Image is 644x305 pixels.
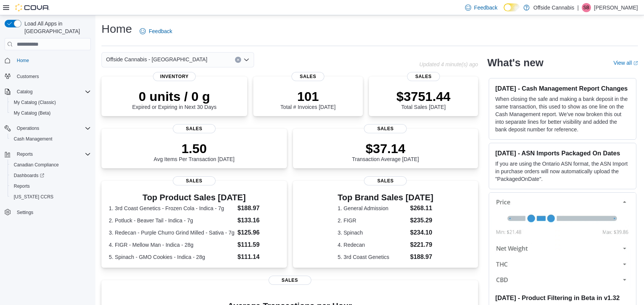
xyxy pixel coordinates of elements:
[14,99,56,105] span: My Catalog (Classic)
[410,252,433,262] dd: $188.97
[2,70,94,81] button: Customers
[11,109,54,118] a: My Catalog (Beta)
[14,110,51,116] span: My Catalog (Beta)
[238,240,280,249] dd: $111.59
[338,241,407,249] dt: 4. Redecan
[8,192,94,202] button: [US_STATE] CCRS
[495,160,630,183] p: If you are using the Ontario ASN format, the ASN Import in purchase orders will now automatically...
[14,150,36,159] button: Reports
[338,204,407,212] dt: 1. General Admission
[17,57,29,64] span: Home
[410,204,433,213] dd: $268.11
[410,228,433,237] dd: $234.10
[17,151,33,157] span: Reports
[338,229,407,236] dt: 3. Spinach
[11,134,91,144] span: Cash Management
[2,55,94,66] button: Home
[8,97,94,108] button: My Catalog (Classic)
[243,57,250,63] button: Open list of options
[109,204,234,212] dt: 1. 3rd Coast Genetics - Frozen Cola - Indica - 7g
[109,229,234,236] dt: 3. Redecan - Purple Churro Grind Milled - Sativa - 7g
[8,108,94,118] button: My Catalog (Beta)
[338,193,433,202] h3: Top Brand Sales [DATE]
[11,98,59,107] a: My Catalog (Classic)
[106,55,207,64] span: Offside Cannabis - [GEOGRAPHIC_DATA]
[235,57,241,63] button: Clear input
[14,136,52,142] span: Cash Management
[14,124,42,133] button: Operations
[338,217,407,224] dt: 2. FIGR
[352,141,419,162] div: Transaction Average [DATE]
[2,123,94,134] button: Operations
[419,61,478,67] p: Updated 4 minute(s) ago
[396,89,451,110] div: Total Sales [DATE]
[11,171,91,180] span: Dashboards
[11,134,55,144] a: Cash Management
[14,72,42,81] a: Customers
[487,57,543,69] h2: What's new
[269,276,311,285] span: Sales
[109,241,234,249] dt: 4. FIGR - Mellow Man - Indica - 28g
[14,56,91,65] span: Home
[364,124,407,133] span: Sales
[109,253,234,261] dt: 5. Spinach - GMO Cookies - Indica - 28g
[474,4,497,11] span: Feedback
[583,3,589,12] span: SB
[21,20,91,35] span: Load All Apps in [GEOGRAPHIC_DATA]
[149,27,172,35] span: Feedback
[280,89,335,104] p: 101
[410,240,433,249] dd: $221.79
[132,89,217,110] div: Expired or Expiring in Next 30 Days
[17,209,33,216] span: Settings
[495,85,630,92] h3: [DATE] - Cash Management Report Changes
[11,109,91,118] span: My Catalog (Beta)
[11,192,56,201] a: [US_STATE] CCRS
[109,217,234,224] dt: 2. Potluck - Beaver Tail - Indica - 7g
[17,89,32,95] span: Catalog
[2,207,94,218] button: Settings
[2,86,94,97] button: Catalog
[173,176,216,185] span: Sales
[17,125,39,131] span: Operations
[11,182,91,191] span: Reports
[11,98,91,107] span: My Catalog (Classic)
[14,172,44,179] span: Dashboards
[15,4,50,11] img: Cova
[633,61,638,65] svg: External link
[410,216,433,225] dd: $235.29
[14,124,91,133] span: Operations
[154,141,235,162] div: Avg Items Per Transaction [DATE]
[14,162,59,168] span: Canadian Compliance
[11,160,91,169] span: Canadian Compliance
[14,87,91,96] span: Catalog
[364,176,407,185] span: Sales
[495,95,630,133] p: When closing the safe and making a bank deposit in the same transaction, this used to show as one...
[338,253,407,261] dt: 5. 3rd Coast Genetics
[132,89,217,104] p: 0 units / 0 g
[14,71,91,81] span: Customers
[11,182,33,191] a: Reports
[291,72,324,81] span: Sales
[11,171,47,180] a: Dashboards
[613,60,638,66] a: View allExternal link
[533,3,574,12] p: Offside Cannabis
[5,52,91,238] nav: Complex example
[11,192,91,201] span: Washington CCRS
[17,73,39,80] span: Customers
[8,181,94,192] button: Reports
[8,160,94,170] button: Canadian Compliance
[352,141,419,156] p: $37.14
[2,149,94,160] button: Reports
[495,294,630,302] h3: [DATE] - Product Filtering in Beta in v1.32
[407,72,440,81] span: Sales
[14,150,91,159] span: Reports
[154,141,235,156] p: 1.50
[8,134,94,144] button: Cash Management
[238,252,280,262] dd: $111.14
[238,216,280,225] dd: $133.16
[577,3,579,12] p: |
[14,87,35,96] button: Catalog
[14,208,91,217] span: Settings
[109,193,279,202] h3: Top Product Sales [DATE]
